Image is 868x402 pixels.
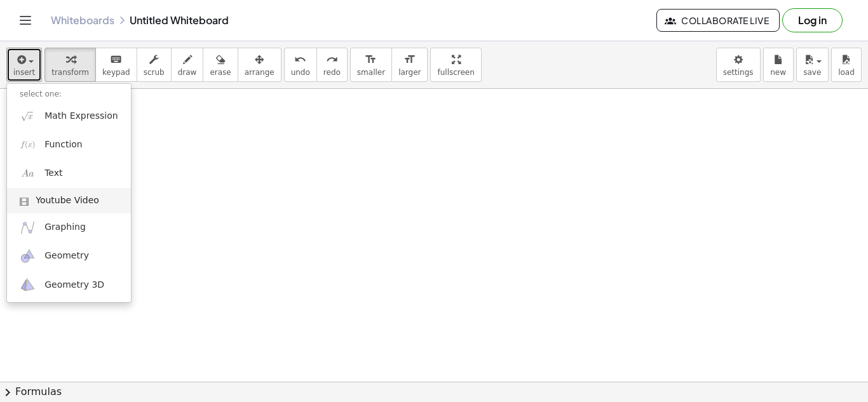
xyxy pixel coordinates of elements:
[350,48,392,82] button: format_sizesmaller
[110,52,122,67] i: keyboard
[7,271,131,299] a: Geometry 3D
[13,68,35,77] span: insert
[20,248,36,264] img: ggb-geometry.svg
[102,68,130,77] span: keypad
[44,250,89,262] span: Geometry
[44,48,96,82] button: transform
[137,48,172,82] button: scrub
[391,48,428,82] button: format_sizelarger
[7,130,131,159] a: Function
[7,242,131,271] a: Geometry
[20,220,36,236] img: ggb-graphing.svg
[87,118,341,309] iframe: Ochaco Just Got Even STRONGER With This NEW BUFF In My Hero Ultra Rumble
[20,108,36,124] img: sqrt_x.png
[7,87,131,102] li: select one:
[365,52,377,67] i: format_size
[284,48,317,82] button: undoundo
[20,166,36,182] img: Aa.png
[7,159,131,188] a: Text
[326,52,338,67] i: redo
[796,48,829,82] button: save
[7,213,131,242] a: Graphing
[6,48,42,82] button: insert
[716,48,761,82] button: settings
[723,68,754,77] span: settings
[20,137,36,152] img: f_x.png
[403,52,416,67] i: format_size
[437,68,474,77] span: fullscreen
[95,48,137,82] button: keyboardkeypad
[294,52,306,67] i: undo
[245,68,275,77] span: arrange
[430,48,481,82] button: fullscreen
[357,68,385,77] span: smaller
[44,167,62,180] span: Text
[803,68,821,77] span: save
[203,48,238,82] button: erase
[323,68,341,77] span: redo
[44,110,118,123] span: Math Expression
[51,68,89,77] span: transform
[210,68,231,77] span: erase
[20,277,36,293] img: ggb-3d.svg
[782,8,843,32] button: Log in
[7,102,131,130] a: Math Expression
[44,279,104,291] span: Geometry 3D
[291,68,310,77] span: undo
[667,15,769,26] span: Collaborate Live
[398,68,421,77] span: larger
[831,48,862,82] button: load
[36,194,99,207] span: Youtube Video
[316,48,348,82] button: redoredo
[44,221,86,234] span: Graphing
[44,138,83,151] span: Function
[656,9,780,32] button: Collaborate Live
[51,14,114,27] a: Whiteboards
[7,188,131,213] a: Youtube Video
[770,68,786,77] span: new
[15,10,36,30] button: Toggle navigation
[238,48,281,82] button: arrange
[171,48,204,82] button: draw
[838,68,855,77] span: load
[144,68,165,77] span: scrub
[763,48,794,82] button: new
[178,68,197,77] span: draw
